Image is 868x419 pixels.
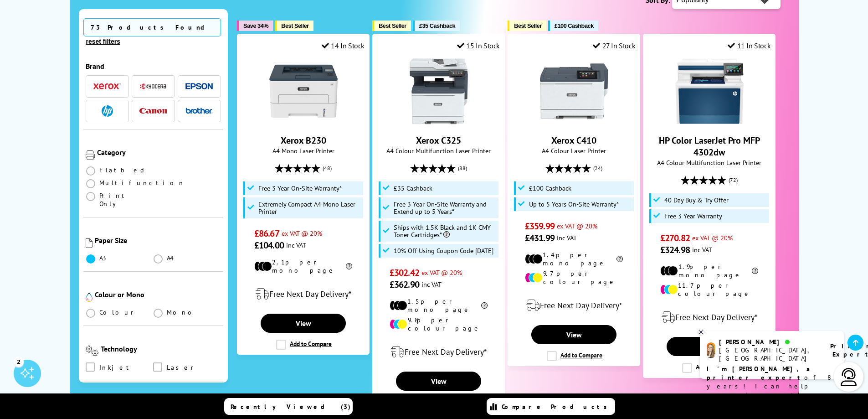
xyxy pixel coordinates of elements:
[502,403,612,411] span: Compare Products
[237,21,273,31] button: Save 34%
[458,160,467,177] span: (88)
[667,337,751,356] a: View
[258,201,361,215] span: Extremely Compact A4 Mono Laser Printer
[557,233,577,242] span: inc VAT
[457,41,500,50] div: 15 In Stock
[421,268,462,277] span: ex VAT @ 20%
[242,146,365,155] span: A4 Mono Laser Printer
[529,201,619,208] span: Up to 5 Years On-Site Warranty*
[372,21,411,31] button: Best Seller
[254,258,352,274] li: 2.1p per mono page
[281,134,326,146] a: Xerox B230
[529,185,571,192] span: £100 Cashback
[729,171,738,189] span: (72)
[675,118,744,127] a: HP Color LaserJet Pro MFP 4302dw
[254,228,279,239] span: £86.67
[659,134,760,158] a: HP Color LaserJet Pro MFP 4302dw
[14,357,24,367] div: 2
[660,263,758,279] li: 1.9p per mono page
[413,21,460,31] button: £35 Cashback
[508,21,546,31] button: Best Seller
[557,222,597,230] span: ex VAT @ 20%
[660,232,690,244] span: £270.82
[86,238,92,248] img: Paper Size
[139,108,167,114] img: Canon
[707,342,715,358] img: amy-livechat.png
[83,18,221,36] span: 73 Products Found
[231,403,351,411] span: Recently Viewed (3)
[183,105,216,117] button: Brother
[322,41,365,50] div: 14 In Stock
[258,185,342,192] span: Free 3 Year On-Site Warranty*
[540,57,608,125] img: Xerox C410
[719,338,819,346] div: [PERSON_NAME]
[99,191,154,208] span: Print Only
[692,245,712,254] span: inc VAT
[83,37,123,46] button: reset filters
[419,22,455,29] span: £35 Cashback
[394,247,493,254] span: 10% Off Using Coupon Code [DATE]
[540,118,608,127] a: Xerox C410
[91,80,123,93] button: Xerox
[593,41,635,50] div: 27 In Stock
[95,290,221,299] div: Colour or Mono
[648,305,770,330] div: modal_delivery
[269,57,338,125] img: Xerox B230
[275,21,313,31] button: Best Seller
[243,22,268,29] span: Save 34%
[254,239,284,251] span: £104.00
[547,351,602,361] label: Add to Compare
[99,166,147,174] span: Flatbed
[286,241,306,249] span: inc VAT
[513,146,635,155] span: A4 Colour Laser Printer
[101,344,221,353] div: Technology
[514,22,542,29] span: Best Seller
[390,297,488,314] li: 1.5p per mono page
[224,398,353,415] a: Recently Viewed (3)
[487,398,615,415] a: Compare Products
[185,108,213,114] img: Brother
[707,365,837,408] p: of 8 years! I can help you choose the right product
[692,233,733,242] span: ex VAT @ 20%
[167,254,175,262] span: A4
[282,229,322,238] span: ex VAT @ 20%
[185,83,213,90] img: Epson
[675,57,744,125] img: HP Color LaserJet Pro MFP 4302dw
[405,118,473,127] a: Xerox C325
[137,105,169,117] button: Canon
[86,346,99,356] img: Technology
[390,316,488,332] li: 9.8p per colour page
[728,41,770,50] div: 11 In Stock
[396,372,481,391] a: View
[525,220,555,232] span: £359.99
[719,346,819,362] div: [GEOGRAPHIC_DATA], [GEOGRAPHIC_DATA]
[276,340,332,350] label: Add to Compare
[551,134,596,146] a: Xerox C410
[377,339,500,365] div: modal_delivery
[648,158,770,167] span: A4 Colour Multifunction Laser Printer
[660,281,758,298] li: 11.7p per colour page
[660,244,690,256] span: £324.98
[86,62,221,71] div: Brand
[548,21,598,31] button: £100 Cashback
[167,308,197,316] span: Mono
[86,293,92,302] img: Colour or Mono
[531,325,616,344] a: View
[525,269,623,286] li: 9.7p per colour page
[97,148,221,157] div: Category
[269,118,338,127] a: Xerox B230
[664,197,729,204] span: 40 Day Buy & Try Offer
[707,365,813,382] b: I'm [PERSON_NAME], a printer expert
[167,362,197,372] span: Laser
[416,134,461,146] a: Xerox C325
[593,160,602,177] span: (24)
[421,280,442,289] span: inc VAT
[261,314,345,333] a: View
[394,201,497,215] span: Free 3 Year On-Site Warranty and Extend up to 5 Years*
[99,254,108,262] span: A3
[394,224,497,238] span: Ships with 1.5K Black and 1K CMY Toner Cartridges*
[405,57,473,125] img: Xerox C325
[102,105,113,117] img: HP
[525,251,623,267] li: 1.4p per mono page
[99,362,133,372] span: Inkjet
